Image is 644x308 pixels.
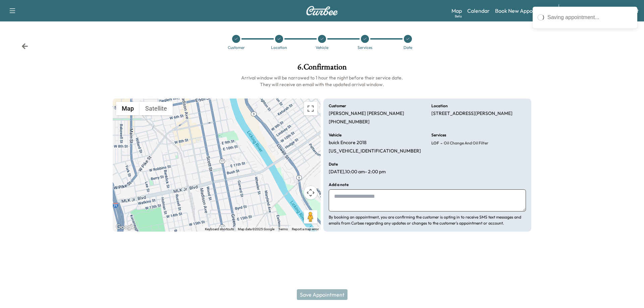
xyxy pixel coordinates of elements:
img: Google [114,223,137,232]
h6: Location [431,104,448,108]
p: [DATE] , 10:00 am - 2:00 pm [329,169,386,175]
h6: Customer [329,104,346,108]
h6: Vehicle [329,133,341,137]
span: Oil Change and Oil Filter [442,140,488,146]
a: Report a map error [292,227,319,231]
h6: Arrival window will be narrowed to 1 hour the night before their service date. They will receive ... [113,74,531,88]
span: LOF [431,140,439,146]
div: Beta [455,14,462,19]
a: Terms (opens in new tab) [278,227,288,231]
h6: Add a note [329,183,348,187]
button: Map camera controls [304,186,317,199]
a: Open this area in Google Maps (opens a new window) [114,223,137,232]
button: Keyboard shortcuts [205,227,234,232]
a: MapBeta [451,7,462,15]
button: Drag Pegman onto the map to open Street View [304,210,317,224]
p: [PHONE_NUMBER] [329,119,370,125]
p: [US_VEHICLE_IDENTIFICATION_NUMBER] [329,148,421,154]
p: buick Encore 2018 [329,140,367,146]
span: - [439,140,442,146]
div: Customer [228,46,245,50]
h6: Date [329,162,338,166]
a: Calendar [467,7,490,15]
div: Vehicle [316,46,328,50]
button: Show street map [116,102,140,115]
button: Toggle fullscreen view [304,102,317,115]
img: Curbee Logo [306,6,338,15]
p: [STREET_ADDRESS][PERSON_NAME] [431,111,513,117]
div: Date [404,46,412,50]
div: Services [358,46,372,50]
h1: 6 . Confirmation [113,63,531,74]
button: Show satellite imagery [140,102,173,115]
div: Location [271,46,287,50]
span: Map data ©2025 Google [238,227,274,231]
h6: Services [431,133,446,137]
div: Back [21,43,28,50]
div: Saving appointment... [547,13,633,21]
p: By booking an appointment, you are confirming the customer is opting in to receive SMS text messa... [329,214,526,226]
a: Book New Appointment [495,7,552,15]
p: [PERSON_NAME] [PERSON_NAME] [329,111,404,117]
